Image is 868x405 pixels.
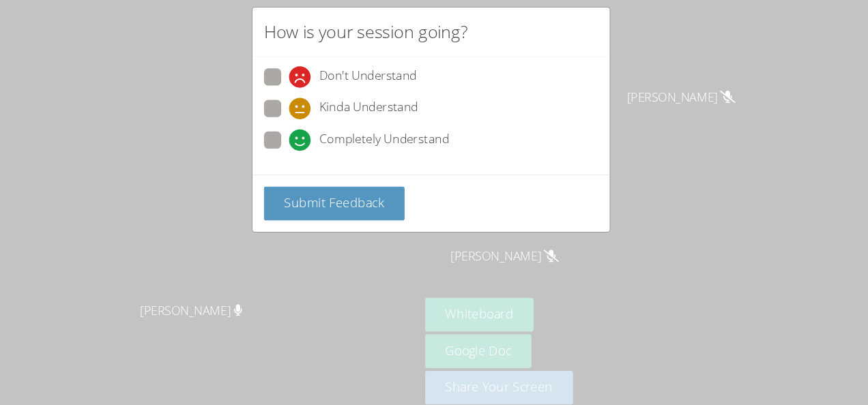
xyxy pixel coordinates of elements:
button: Submit Feedback [275,197,409,229]
span: Completely Understand [328,142,451,163]
span: Submit Feedback [294,204,390,220]
h2: How is your session going? [275,37,469,62]
span: Kinda Understand [328,112,422,133]
span: Don't Understand [328,82,420,103]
